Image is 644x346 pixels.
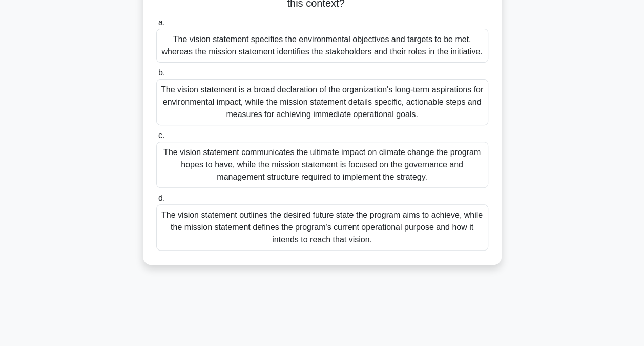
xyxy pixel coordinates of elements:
span: c. [158,131,164,140]
span: a. [158,18,165,27]
span: d. [158,194,165,202]
div: The vision statement outlines the desired future state the program aims to achieve, while the mis... [156,204,488,251]
div: The vision statement specifies the environmental objectives and targets to be met, whereas the mi... [156,29,488,63]
span: b. [158,68,165,77]
div: The vision statement communicates the ultimate impact on climate change the program hopes to have... [156,142,488,188]
div: The vision statement is a broad declaration of the organization's long-term aspirations for envir... [156,79,488,125]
